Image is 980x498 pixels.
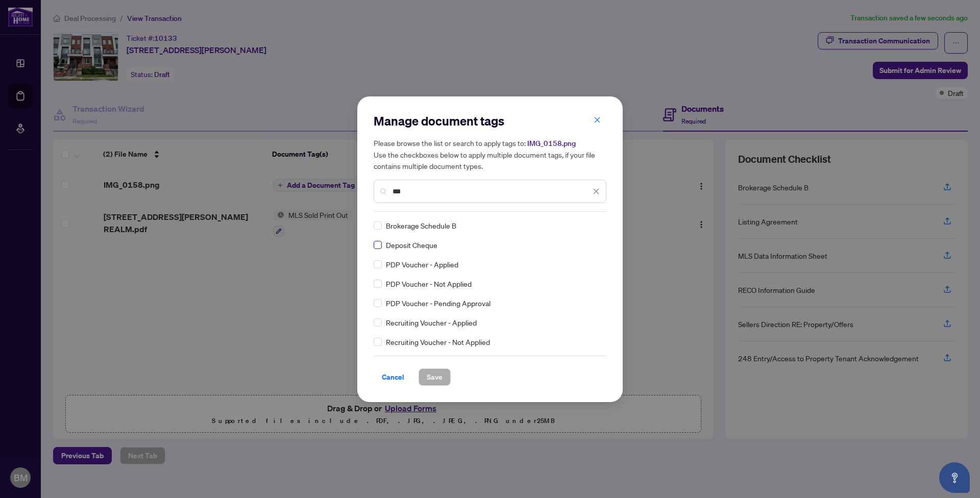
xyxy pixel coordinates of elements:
[374,368,412,386] button: Cancel
[386,317,477,328] span: Recruiting Voucher - Applied
[939,462,970,493] button: Open asap
[386,259,458,270] span: PDP Voucher - Applied
[419,368,451,386] button: Save
[374,113,606,129] h2: Manage document tags
[386,220,456,231] span: Brokerage Schedule B
[386,336,490,347] span: Recruiting Voucher - Not Applied
[386,278,472,289] span: PDP Voucher - Not Applied
[594,116,601,123] span: close
[386,239,437,251] span: Deposit Cheque
[386,297,491,309] span: PDP Voucher - Pending Approval
[374,137,606,171] h5: Please browse the list or search to apply tags to: Use the checkboxes below to apply multiple doc...
[382,369,404,385] span: Cancel
[527,139,576,148] span: IMG_0158.png
[593,188,600,195] span: close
